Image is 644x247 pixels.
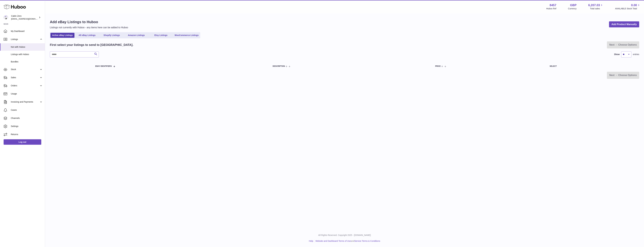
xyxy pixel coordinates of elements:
[11,18,44,20] span: [EMAIL_ADDRESS][DOMAIN_NAME]
[309,240,313,242] a: Help
[11,46,43,48] span: Not with Huboo
[149,33,173,38] a: Etsy Listings
[11,92,43,95] span: Usage
[633,53,639,56] span: entries
[75,33,99,38] a: All eBay Listings
[588,3,600,7] span: 6,207.03
[11,109,43,111] span: Cases
[11,53,43,56] span: Listings with Huboo
[550,3,556,7] strong: 8457
[50,33,74,38] a: Active eBay Listings
[354,240,380,242] a: Service Terms & Conditions
[11,76,39,79] span: Sales
[570,3,576,7] strong: GBP
[546,7,556,10] div: Huboo Ref
[588,3,603,10] a: 6,207.03 Total sales
[50,26,128,29] p: Listings not currently with Huboo - any items here can be added to Huboo
[609,21,639,28] a: Add Product Manually
[11,68,39,71] span: Stock
[100,33,124,38] a: Shopify Listings
[11,60,43,63] span: Bundles
[11,117,43,120] span: Channels
[11,84,39,87] span: Orders
[124,33,148,38] a: Amazon Listings
[614,53,620,56] label: Show
[615,3,640,10] a: 0.00 AVAILABLE Stock Total
[11,125,43,128] span: Settings
[11,30,43,33] span: My Dashboard
[4,139,41,145] a: Log out
[590,7,603,10] span: Total sales
[50,20,128,24] h1: Add eBay Listings to Huboo
[314,240,380,242] li: and
[615,7,640,10] span: AVAILABLE Stock Total
[47,234,642,237] p: All Rights Reserved. Copyright 2025 - [DOMAIN_NAME]
[550,65,636,67] div: Select
[273,65,285,67] span: Description
[50,43,133,47] h2: First select your listings to send to [GEOGRAPHIC_DATA].
[568,7,577,10] div: Currency
[315,240,351,242] a: Website and Dashboard Terms of Use
[95,65,112,67] span: eBay Identifiers
[11,38,39,41] span: Listings
[11,15,38,20] div: Cabin Zero
[4,15,8,20] img: internalAdmin-8457@internal.huboo.com
[631,3,637,7] span: 0.00
[11,133,43,136] span: Returns
[11,100,39,103] span: Invoicing and Payments
[435,65,441,67] span: Price
[174,33,200,38] a: WooCommerce Listings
